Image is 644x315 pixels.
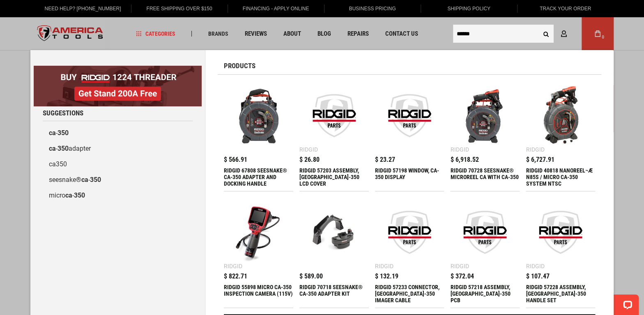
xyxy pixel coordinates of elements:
img: RIDGID 55898 MICRO CA-350 INSPECTION CAMERA (115V) [228,202,289,263]
span: $ 23.27 [375,156,395,163]
img: RIDGID 70718 SEESNAKE® CA-350 ADAPTER KIT [304,202,365,263]
img: RIDGID 57233 CONNECTOR, CA-350 IMAGER CABLE [379,202,440,263]
img: RIDGID 57203 ASSEMBLY, CA-350 LCD COVER [304,85,365,146]
a: Categories [132,28,179,39]
span: $ 132.19 [375,273,398,280]
div: RIDGID 70728 SEESNAKE® MICROREEL CA WITH CA-350 [450,167,520,187]
b: 350 [57,145,69,152]
img: BOGO: Buy RIDGID® 1224 Threader, Get Stand 200A Free! [34,66,202,106]
img: RIDGID 57228 ASSEMBLY, CA-350 HANDLE SET [530,202,591,263]
span: $ 372.04 [450,273,474,280]
b: ca [49,129,56,137]
div: RIDGID 55898 MICRO CA-350 INSPECTION CAMERA (115V) [224,284,293,304]
span: $ 6,918.52 [450,156,478,163]
span: $ 822.71 [224,273,247,280]
div: RIDGID 57218 ASSEMBLY, CA-350 PCB [450,284,520,304]
span: $ 26.80 [299,156,320,163]
a: RIDGID 57203 ASSEMBLY, CA-350 LCD COVER Ridgid $ 26.80 RIDGID 57203 ASSEMBLY, [GEOGRAPHIC_DATA]-3... [299,81,369,191]
span: Products [224,62,255,69]
b: 350 [90,176,101,184]
a: RIDGID 40818 NANOREEL¬Æ N85S / MICRO CA-350 SYSTEM NTSC Ridgid $ 6,727.91 RIDGID 40818 NANOREEL¬Æ... [526,81,595,191]
a: RIDGID 67808 SEESNAKE® CA-350 ADAPTER AND DOCKING HANDLE $ 566.91 RIDGID 67808 SEESNAKE® CA-350 A... [224,81,293,191]
p: Chat now [11,12,93,19]
div: Ridgid [526,263,544,269]
button: Search [538,26,554,41]
img: RIDGID 67808 SEESNAKE® CA-350 ADAPTER AND DOCKING HANDLE [228,85,289,146]
a: RIDGID 70728 SEESNAKE® MICROREEL CA WITH CA-350 Ridgid $ 6,918.52 RIDGID 70728 SEESNAKE® MICROREE... [450,81,520,191]
a: RIDGID 57198 WINDOW, CA-350 DISPLAY $ 23.27 RIDGID 57198 WINDOW, CA-350 DISPLAY [375,81,444,191]
a: Brands [205,28,232,39]
span: Categories [136,31,175,37]
div: RIDGID 57198 WINDOW, CA-350 DISPLAY [375,167,444,187]
button: Open LiveChat chat widget [94,11,104,21]
span: $ 566.91 [224,156,247,163]
a: seesnake®ca-350 [43,172,193,188]
b: ca [65,191,72,199]
span: $ 107.47 [526,273,549,280]
a: RIDGID 55898 MICRO CA-350 INSPECTION CAMERA (115V) Ridgid $ 822.71 RIDGID 55898 MICRO CA-350 INSP... [224,198,293,308]
a: RIDGID 57228 ASSEMBLY, CA-350 HANDLE SET Ridgid $ 107.47 RIDGID 57228 ASSEMBLY, [GEOGRAPHIC_DATA]... [526,198,595,308]
div: Ridgid [299,147,318,152]
div: RIDGID 57228 ASSEMBLY, CA-350 HANDLE SET [526,284,595,304]
div: Ridgid [375,263,393,269]
span: Suggestions [43,110,83,117]
a: ca350 [43,156,193,172]
b: ca [81,176,88,184]
div: RIDGID 70718 SEESNAKE® CA-350 ADAPTER KIT [299,284,369,304]
b: 350 [74,191,85,199]
img: RIDGID 57218 ASSEMBLY, CA-350 PCB [454,202,515,263]
div: Ridgid [450,147,469,152]
b: ca [49,145,56,152]
div: Ridgid [224,263,242,269]
span: $ 589.00 [299,273,323,280]
a: RIDGID 57233 CONNECTOR, CA-350 IMAGER CABLE Ridgid $ 132.19 RIDGID 57233 CONNECTOR, [GEOGRAPHIC_D... [375,198,444,308]
div: RIDGID 57233 CONNECTOR, CA-350 IMAGER CABLE [375,284,444,304]
div: RIDGID 57203 ASSEMBLY, CA-350 LCD COVER [299,167,369,187]
div: Ridgid [526,147,544,152]
a: RIDGID 70718 SEESNAKE® CA-350 ADAPTER KIT $ 589.00 RIDGID 70718 SEESNAKE® CA-350 ADAPTER KIT [299,198,369,308]
div: RIDGID 40818 NANOREEL¬Æ N85S / MICRO CA-350 SYSTEM NTSC [526,167,595,187]
a: BOGO: Buy RIDGID® 1224 Threader, Get Stand 200A Free! [34,66,202,72]
img: RIDGID 57198 WINDOW, CA-350 DISPLAY [379,85,440,146]
img: RIDGID 40818 NANOREEL¬Æ N85S / MICRO CA-350 SYSTEM NTSC [530,85,591,146]
a: ca-350 [43,125,193,141]
div: RIDGID 67808 SEESNAKE® CA-350 ADAPTER AND DOCKING HANDLE [224,167,293,187]
div: Ridgid [450,263,469,269]
a: ca-350adapter [43,141,193,156]
a: microca-350 [43,188,193,203]
span: Brands [208,31,228,37]
span: $ 6,727.91 [526,156,554,163]
img: RIDGID 70728 SEESNAKE® MICROREEL CA WITH CA-350 [454,85,515,146]
b: 350 [57,129,69,137]
a: RIDGID 57218 ASSEMBLY, CA-350 PCB Ridgid $ 372.04 RIDGID 57218 ASSEMBLY, [GEOGRAPHIC_DATA]-350 PCB [450,198,520,308]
